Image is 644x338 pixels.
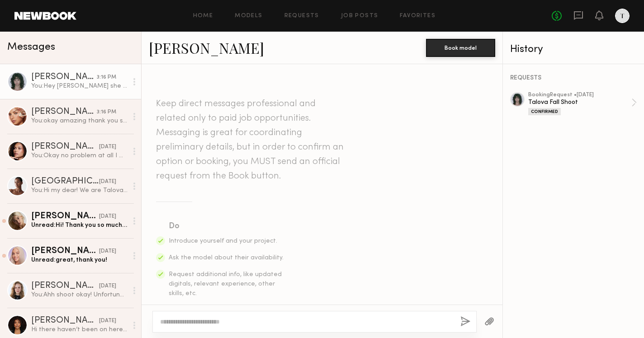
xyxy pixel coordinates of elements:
[426,43,495,51] a: Book model
[31,316,99,325] div: [PERSON_NAME]
[99,178,116,186] div: [DATE]
[31,108,97,117] div: [PERSON_NAME]
[99,143,116,151] div: [DATE]
[7,42,55,52] span: Messages
[528,92,631,98] div: booking Request • [DATE]
[31,291,128,299] div: You: Ahh shoot okay! Unfortunately we already have the studio and team booked. Next time :(
[235,13,262,19] a: Models
[31,73,97,82] div: [PERSON_NAME]
[31,256,128,264] div: Unread: great, thank you!
[341,13,379,19] a: Job Posts
[31,82,128,90] div: You: Hey [PERSON_NAME] she just confirmed that it would be okay with her. So you and [PERSON_NAME...
[31,247,99,256] div: [PERSON_NAME]
[97,108,116,117] div: 3:16 PM
[99,282,116,291] div: [DATE]
[97,73,116,82] div: 3:16 PM
[426,39,495,57] button: Book model
[528,92,637,115] a: bookingRequest •[DATE]Talova Fall ShootConfirmed
[510,75,637,81] div: REQUESTS
[99,247,116,256] div: [DATE]
[31,212,99,221] div: [PERSON_NAME]
[510,44,637,55] div: History
[31,142,99,151] div: [PERSON_NAME]
[169,272,282,296] span: Request additional info, like updated digitals, relevant experience, other skills, etc.
[149,38,264,57] a: [PERSON_NAME]
[193,13,213,19] a: Home
[31,151,128,160] div: You: Okay no problem at all I will make note of it to the team
[169,220,284,233] div: Do
[156,97,346,183] header: Keep direct messages professional and related only to paid job opportunities. Messaging is great ...
[31,221,128,230] div: Unread: Hi! Thank you so much for considering me for this! Do you by chance know when the team mi...
[99,317,116,325] div: [DATE]
[528,98,631,107] div: Talova Fall Shoot
[31,282,99,291] div: [PERSON_NAME]
[169,255,284,261] span: Ask the model about their availability.
[31,325,128,334] div: Hi there haven’t been on here in a minute. I’d be interested in collaborating and learning more a...
[528,108,561,115] div: Confirmed
[31,177,99,186] div: [GEOGRAPHIC_DATA] N.
[284,13,319,19] a: Requests
[99,212,116,221] div: [DATE]
[400,13,436,19] a: Favorites
[31,186,128,195] div: You: Hi my dear! We are Talova an all natural [MEDICAL_DATA] brand and we are doing our fall shoo...
[169,238,277,244] span: Introduce yourself and your project.
[31,117,128,125] div: You: okay amazing thank you so much :)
